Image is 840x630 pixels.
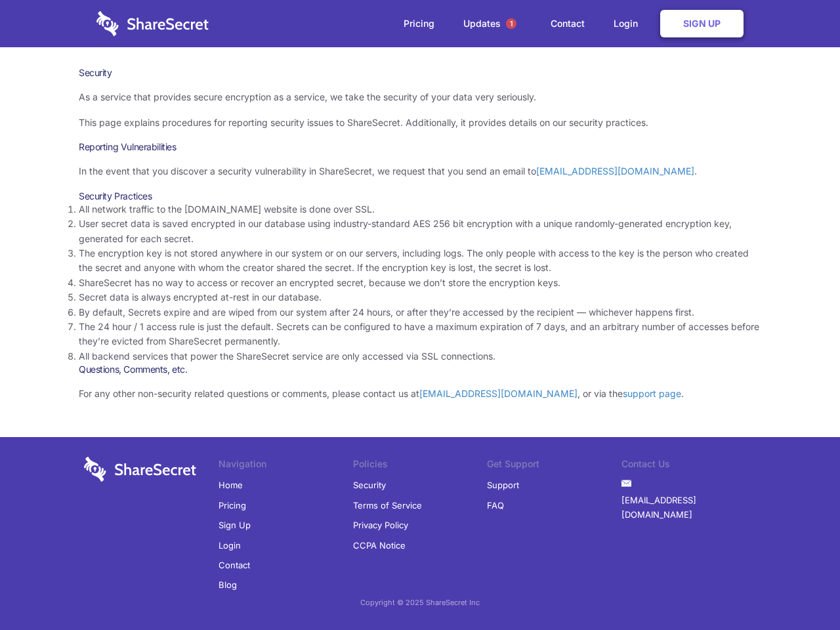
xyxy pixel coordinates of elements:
[419,388,577,399] a: [EMAIL_ADDRESS][DOMAIN_NAME]
[621,490,756,525] a: [EMAIL_ADDRESS][DOMAIN_NAME]
[96,11,209,36] img: logo-wordmark-white-trans-d4663122ce5f474addd5e946df7df03e33cb6a1c49d2221995e7729f52c070b2.svg
[84,457,196,482] img: logo-wordmark-white-trans-d4663122ce5f474addd5e946df7df03e33cb6a1c49d2221995e7729f52c070b2.svg
[623,388,681,399] a: support page
[79,349,761,364] li: All backend services that power the ShareSecret service are only accessed via SSL connections.
[219,555,250,575] a: Contact
[79,217,761,246] li: User secret data is saved encrypted in our database using industry-standard AES 256 bit encryptio...
[79,164,761,178] p: In the event that you discover a security vulnerability in ShareSecret, we request that you send ...
[79,246,761,276] li: The encryption key is not stored anywhere in our system or on our servers, including logs. The on...
[487,495,504,515] a: FAQ
[353,515,408,535] a: Privacy Policy
[219,475,243,495] a: Home
[487,457,621,475] li: Get Support
[79,115,761,130] p: This page explains procedures for reporting security issues to ShareSecret. Additionally, it prov...
[219,575,237,595] a: Blog
[390,3,448,44] a: Pricing
[219,495,246,515] a: Pricing
[79,141,761,153] h3: Reporting Vulnerabilities
[219,535,241,555] a: Login
[79,364,761,375] h3: Questions, Comments, etc.
[79,320,761,349] li: The 24 hour / 1 access rule is just the default. Secrets can be configured to have a maximum expi...
[353,495,422,515] a: Terms of Service
[79,90,761,104] p: As a service that provides secure encryption as a service, we take the security of your data very...
[79,305,761,320] li: By default, Secrets expire and are wiped from our system after 24 hours, or after they’re accesse...
[660,10,744,37] a: Sign Up
[79,276,761,290] li: ShareSecret has no way to access or recover an encrypted secret, because we don’t store the encry...
[537,3,598,44] a: Contact
[79,190,761,202] h3: Security Practices
[353,457,488,475] li: Policies
[79,290,761,304] li: Secret data is always encrypted at-rest in our database.
[79,202,761,217] li: All network traffic to the [DOMAIN_NAME] website is done over SSL.
[353,535,406,555] a: CCPA Notice
[79,387,761,401] p: For any other non-security related questions or comments, please contact us at , or via the .
[536,165,694,177] a: [EMAIL_ADDRESS][DOMAIN_NAME]
[353,475,386,495] a: Security
[219,457,353,475] li: Navigation
[506,18,516,29] span: 1
[621,457,756,475] li: Contact Us
[487,475,519,495] a: Support
[219,515,251,535] a: Sign Up
[600,3,658,44] a: Login
[79,67,761,79] h1: Security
